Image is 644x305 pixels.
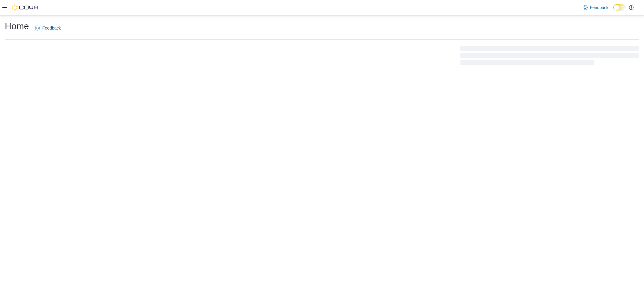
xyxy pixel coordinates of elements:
[12,5,39,11] img: Cova
[42,25,61,31] span: Feedback
[580,2,611,14] a: Feedback
[33,22,63,34] a: Feedback
[460,47,639,66] span: Loading
[613,4,626,11] input: Dark Mode
[5,20,29,32] h1: Home
[590,5,608,11] span: Feedback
